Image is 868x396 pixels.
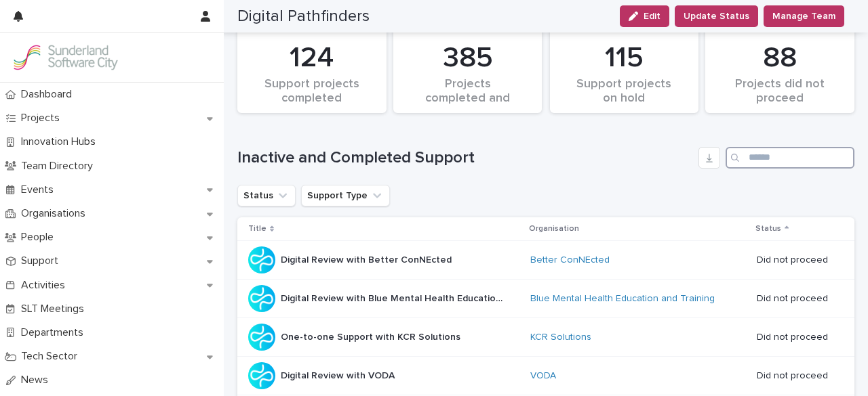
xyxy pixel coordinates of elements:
[530,255,610,266] a: Better ConNEcted
[416,77,519,106] div: Projects completed and signed off
[16,160,104,173] p: Team Directory
[11,44,119,71] img: Kay6KQejSz2FjblR6DWv
[16,255,69,267] p: Support
[728,77,831,106] div: Projects did not proceed
[757,332,833,343] p: Did not proceed
[675,5,758,27] button: Update Status
[573,41,676,75] div: 115
[237,185,296,206] button: Status
[620,5,669,27] button: Edit
[757,370,833,382] p: Did not proceed
[281,290,509,305] p: Digital Review with Blue Mental Health Education and Training
[260,41,363,75] div: 124
[16,350,88,363] p: Tech Sector
[301,185,390,206] button: Support Type
[16,374,59,387] p: News
[281,252,454,266] p: Digital Review with Better ConNEcted
[248,221,267,236] p: Title
[728,41,831,75] div: 88
[684,9,749,23] span: Update Status
[573,77,676,106] div: Support projects on hold
[16,207,96,220] p: Organisations
[16,231,64,244] p: People
[237,148,693,168] h1: Inactive and Completed Support
[416,41,519,75] div: 385
[16,303,95,315] p: SLT Meetings
[726,147,854,169] input: Search
[16,112,71,125] p: Projects
[237,241,854,280] tr: Digital Review with Better ConNEctedDigital Review with Better ConNEcted Better ConNEcted Did not...
[764,5,844,27] button: Manage Team
[237,7,370,26] h2: Digital Pathfinders
[757,255,833,266] p: Did not proceed
[772,9,835,23] span: Manage Team
[529,221,579,236] p: Organisation
[16,183,64,196] p: Events
[757,293,833,305] p: Did not proceed
[16,326,94,339] p: Departments
[530,332,591,343] a: KCR Solutions
[16,88,83,101] p: Dashboard
[281,368,397,382] p: Digital Review with VODA
[16,135,106,148] p: Innovation Hubs
[530,293,715,305] a: Blue Mental Health Education and Training
[755,221,781,236] p: Status
[260,77,363,106] div: Support projects completed
[237,357,854,395] tr: Digital Review with VODADigital Review with VODA VODA Did not proceed
[237,318,854,357] tr: One-to-one Support with KCR SolutionsOne-to-one Support with KCR Solutions KCR Solutions Did not ...
[644,12,660,21] span: Edit
[237,280,854,318] tr: Digital Review with Blue Mental Health Education and TrainingDigital Review with Blue Mental Heal...
[530,370,556,382] a: VODA
[16,279,76,292] p: Activities
[281,329,463,343] p: One-to-one Support with KCR Solutions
